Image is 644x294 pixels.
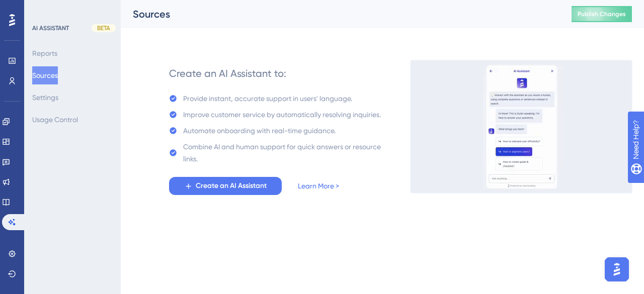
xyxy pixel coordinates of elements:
[24,3,63,15] span: Need Help?
[183,109,381,121] div: Improve customer service by automatically resolving inquiries.
[169,177,282,195] button: Create an AI Assistant
[169,66,286,80] div: Create an AI Assistant to:
[32,24,69,32] div: AI ASSISTANT
[32,111,78,129] button: Usage Control
[32,88,58,107] button: Settings
[32,44,57,62] button: Reports
[183,141,390,165] div: Combine AI and human support for quick answers or resource links.
[410,60,632,193] img: 536038c8a6906fa413afa21d633a6c1c.gif
[133,7,546,21] div: Sources
[602,254,632,284] iframe: UserGuiding AI Assistant Launcher
[572,6,632,22] button: Publish Changes
[32,66,58,84] button: Sources
[196,180,267,192] span: Create an AI Assistant
[298,180,339,192] a: Learn More >
[92,24,116,32] div: BETA
[183,92,352,105] div: Provide instant, accurate support in users' language.
[578,10,626,18] span: Publish Changes
[183,125,336,137] div: Automate onboarding with real-time guidance.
